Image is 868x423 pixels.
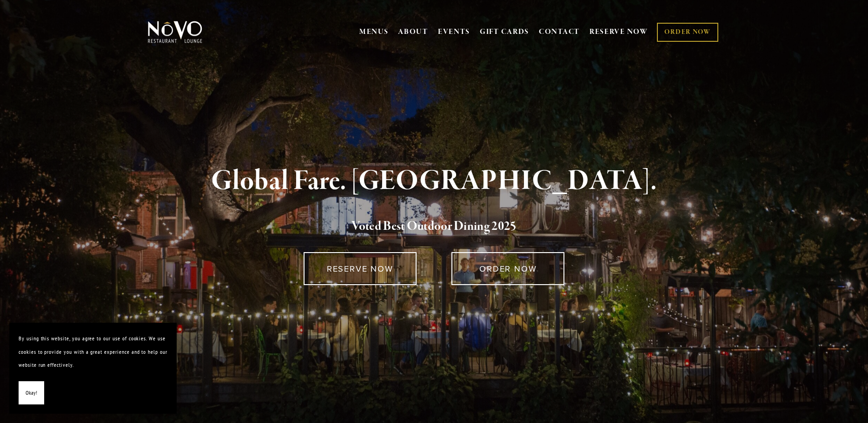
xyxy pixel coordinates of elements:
a: Voted Best Outdoor Dining 202 [351,218,510,236]
button: Okay! [19,381,44,405]
a: CONTACT [539,23,580,41]
a: EVENTS [438,27,470,37]
p: By using this website, you agree to our use of cookies. We use cookies to provide you with a grea... [19,332,167,372]
a: RESERVE NOW [304,252,417,285]
img: Novo Restaurant &amp; Lounge [146,20,204,44]
a: ORDER NOW [451,252,564,285]
h2: 5 [163,217,705,236]
a: ORDER NOW [657,23,718,42]
a: ABOUT [398,27,428,37]
section: Cookie banner [9,323,177,414]
a: MENUS [359,27,389,37]
a: GIFT CARDS [480,23,529,41]
strong: Global Fare. [GEOGRAPHIC_DATA]. [211,163,657,199]
span: Okay! [26,386,37,400]
a: RESERVE NOW [590,23,648,41]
